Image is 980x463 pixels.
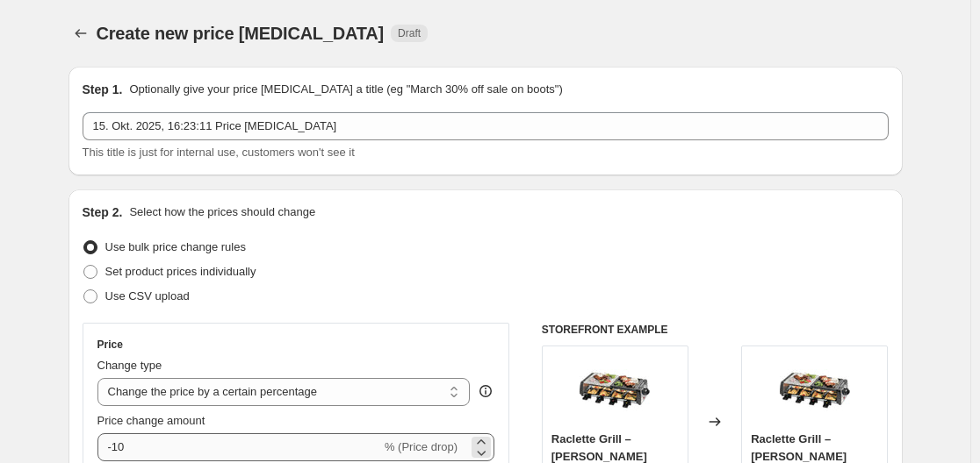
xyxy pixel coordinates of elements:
span: This title is just for internal use, customers won't see it [83,146,355,159]
span: % (Price drop) [385,440,458,453]
button: Price change jobs [68,21,93,46]
span: Raclette Grill – [PERSON_NAME] [551,432,647,463]
input: -15 [97,433,381,461]
p: Select how the prices should change [129,203,315,221]
input: 30% off holiday sale [83,112,889,140]
h6: STOREFRONT EXAMPLE [542,323,889,337]
span: Use bulk price change rules [105,240,246,253]
h2: Step 2. [83,203,123,221]
span: Price change amount [97,414,205,427]
img: 71c1qnNFaLL_80x.jpg [780,355,850,425]
span: Raclette Grill – [PERSON_NAME] [751,432,847,463]
div: help [477,382,494,400]
span: Change type [97,359,162,372]
span: Draft [398,26,421,40]
h2: Step 1. [83,81,123,98]
p: Optionally give your price [MEDICAL_DATA] a title (eg "March 30% off sale on boots") [129,81,562,98]
img: 71c1qnNFaLL_80x.jpg [580,355,650,425]
span: Use CSV upload [105,289,190,303]
span: Set product prices individually [105,265,256,278]
span: Create new price [MEDICAL_DATA] [97,24,385,43]
h3: Price [97,338,123,352]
